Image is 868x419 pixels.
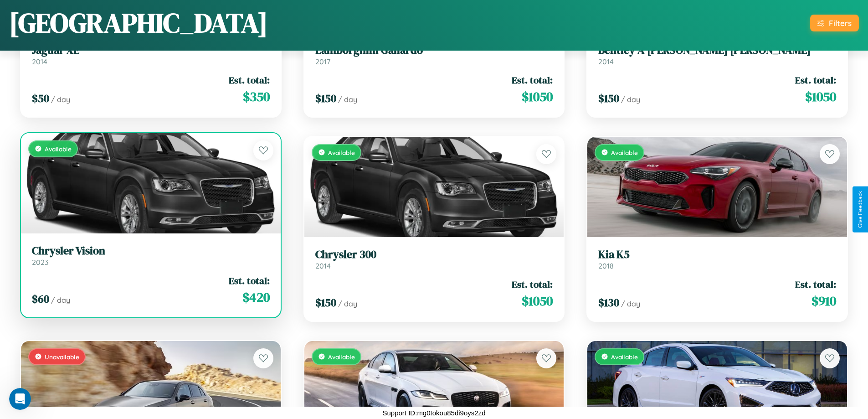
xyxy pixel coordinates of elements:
h3: Bentley A [PERSON_NAME] [PERSON_NAME] [598,44,836,57]
span: 2014 [32,57,47,66]
button: Filters [810,15,859,31]
span: 2017 [315,57,330,66]
span: Est. total: [229,274,270,287]
span: $ 350 [243,88,270,106]
span: Unavailable [45,353,79,361]
span: Available [611,353,638,361]
span: Est. total: [229,73,270,87]
span: / day [621,95,640,104]
span: $ 150 [315,295,336,310]
a: Bentley A [PERSON_NAME] [PERSON_NAME]2014 [598,44,836,66]
div: Filters [829,18,852,28]
span: Est. total: [512,73,553,87]
span: Available [328,353,355,361]
span: 2018 [598,261,614,270]
span: $ 50 [32,91,49,106]
span: / day [338,299,357,308]
a: Chrysler 3002014 [315,248,553,270]
span: / day [338,95,357,104]
span: 2014 [315,261,331,270]
p: Support ID: mg0tokou85di9oys2zd [383,407,486,419]
span: 2014 [598,57,614,66]
span: $ 910 [812,292,836,310]
span: 2023 [32,258,48,267]
span: Est. total: [795,73,836,87]
span: Available [328,149,355,156]
span: Available [611,149,638,156]
span: / day [621,299,640,308]
span: Est. total: [512,278,553,291]
h3: Lamborghini Gallardo [315,44,553,57]
span: $ 130 [598,295,619,310]
span: $ 1050 [805,88,836,106]
span: Available [45,145,72,153]
span: / day [51,295,70,305]
h3: Chrysler 300 [315,248,553,261]
h1: [GEOGRAPHIC_DATA] [9,4,268,41]
a: Jaguar XE2014 [32,44,270,66]
span: $ 1050 [522,292,553,310]
span: $ 1050 [522,88,553,106]
iframe: Intercom live chat [9,388,31,410]
span: Est. total: [795,278,836,291]
span: $ 150 [598,91,619,106]
div: Give Feedback [857,191,863,228]
a: Chrysler Vision2023 [32,244,270,267]
h3: Jaguar XE [32,44,270,57]
span: $ 150 [315,91,336,106]
h3: Chrysler Vision [32,244,270,258]
a: Kia K52018 [598,248,836,270]
span: $ 420 [242,288,270,306]
h3: Kia K5 [598,248,836,261]
span: / day [51,95,70,104]
a: Lamborghini Gallardo2017 [315,44,553,66]
span: $ 60 [32,291,49,306]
